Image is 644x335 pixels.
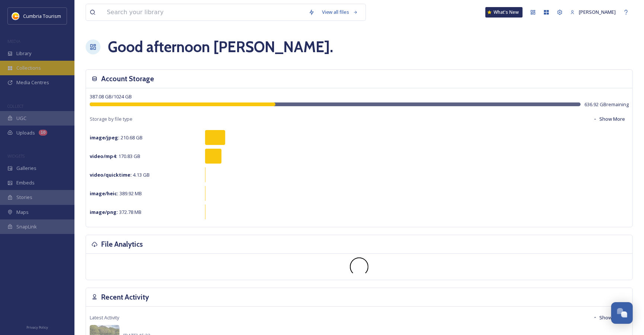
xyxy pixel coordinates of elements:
[90,93,132,100] span: 387.08 GB / 1024 GB
[90,134,143,141] span: 210.68 GB
[90,116,133,123] span: Storage by file type
[16,179,35,186] span: Embeds
[12,12,19,20] img: images.jpg
[101,239,143,250] h3: File Analytics
[7,38,20,44] span: MEDIA
[579,9,616,15] span: [PERSON_NAME]
[26,325,48,330] span: Privacy Policy
[90,209,118,215] strong: image/png :
[318,5,362,19] a: View all files
[611,302,633,324] button: Open Chat
[101,292,149,303] h3: Recent Activity
[90,171,132,178] strong: video/quicktime :
[16,165,36,172] span: Galleries
[90,153,117,159] strong: video/mp4 :
[90,171,150,178] span: 4.13 GB
[101,73,154,84] h3: Account Storage
[90,190,118,197] strong: image/heic :
[103,4,305,20] input: Search your library
[16,115,26,122] span: UGC
[16,50,31,57] span: Library
[26,322,48,331] a: Privacy Policy
[16,79,49,86] span: Media Centres
[16,194,32,201] span: Stories
[485,7,523,18] a: What's New
[16,129,35,136] span: Uploads
[589,310,629,325] button: Show More
[90,209,141,215] span: 372.78 MB
[23,13,61,19] span: Cumbria Tourism
[16,209,29,216] span: Maps
[90,190,142,197] span: 389.92 MB
[589,112,629,126] button: Show More
[567,5,619,19] a: [PERSON_NAME]
[584,101,629,108] span: 636.92 GB remaining
[90,314,119,321] span: Latest Activity
[90,134,119,141] strong: image/jpeg :
[7,153,25,159] span: WIDGETS
[39,130,47,136] div: 10
[16,64,41,72] span: Collections
[108,36,333,58] h1: Good afternoon [PERSON_NAME] .
[90,153,140,159] span: 170.83 GB
[7,103,23,109] span: COLLECT
[16,223,37,230] span: SnapLink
